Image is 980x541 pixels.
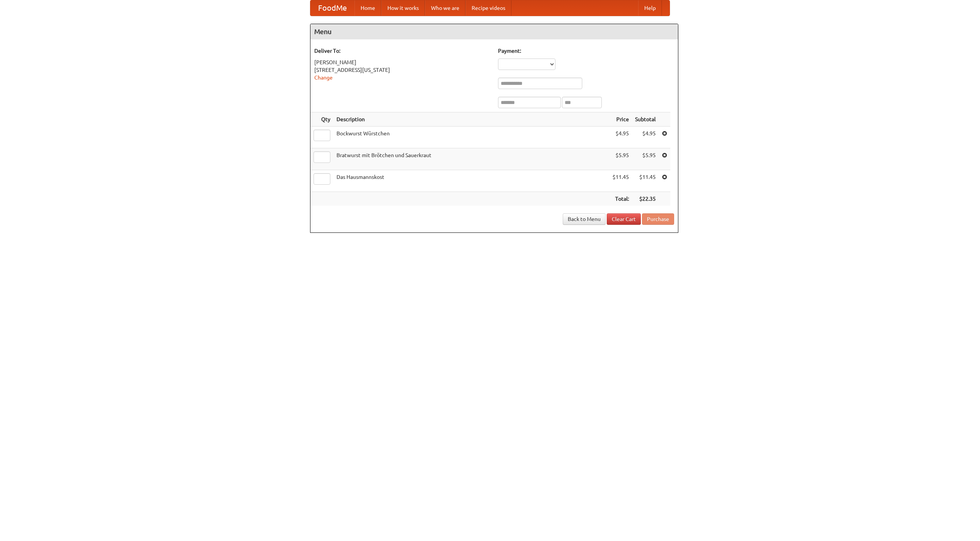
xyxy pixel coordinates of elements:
[310,112,333,127] th: Qty
[314,58,490,66] div: [PERSON_NAME]
[314,47,490,55] h5: Deliver To:
[314,75,333,81] a: Change
[609,192,632,206] th: Total:
[354,0,381,16] a: Home
[632,170,659,192] td: $11.45
[632,112,659,127] th: Subtotal
[310,0,354,16] a: FoodMe
[425,0,465,16] a: Who we are
[381,0,425,16] a: How it works
[632,148,659,170] td: $5.95
[609,170,632,192] td: $11.45
[314,66,490,74] div: [STREET_ADDRESS][US_STATE]
[310,24,678,39] h4: Menu
[333,148,609,170] td: Bratwurst mit Brötchen und Sauerkraut
[609,148,632,170] td: $5.95
[638,0,662,16] a: Help
[609,112,632,127] th: Price
[498,47,674,55] h5: Payment:
[632,192,659,206] th: $22.35
[333,127,609,148] td: Bockwurst Würstchen
[465,0,511,16] a: Recipe videos
[333,170,609,192] td: Das Hausmannskost
[642,213,674,225] button: Purchase
[609,127,632,148] td: $4.95
[607,213,641,225] a: Clear Cart
[333,112,609,127] th: Description
[563,213,606,225] a: Back to Menu
[632,127,659,148] td: $4.95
